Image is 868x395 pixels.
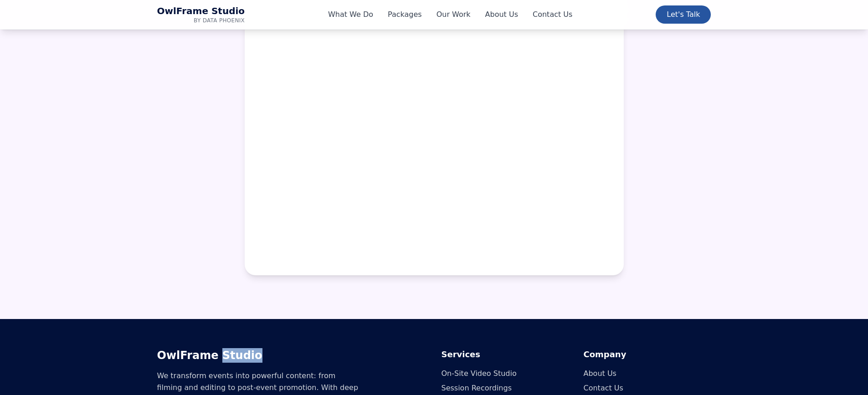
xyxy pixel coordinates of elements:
a: On-Site Video Studio [442,369,517,378]
a: Our Work [437,9,471,20]
a: Packages [388,9,422,20]
a: OwlFrame Studio Home [157,5,245,24]
h3: OwlFrame Studio [157,348,427,363]
h4: Services [442,348,569,361]
a: Contact Us [533,9,572,20]
a: About Us [584,369,616,378]
a: Contact Us [584,384,623,392]
a: Session Recordings [442,384,512,392]
a: What We Do [328,9,373,20]
span: OwlFrame Studio [157,5,245,17]
a: Let's Talk [656,5,711,24]
span: by Data Phoenix [157,17,245,24]
h4: Company [584,348,711,361]
iframe: Form [267,20,602,253]
a: About Us [485,9,518,20]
